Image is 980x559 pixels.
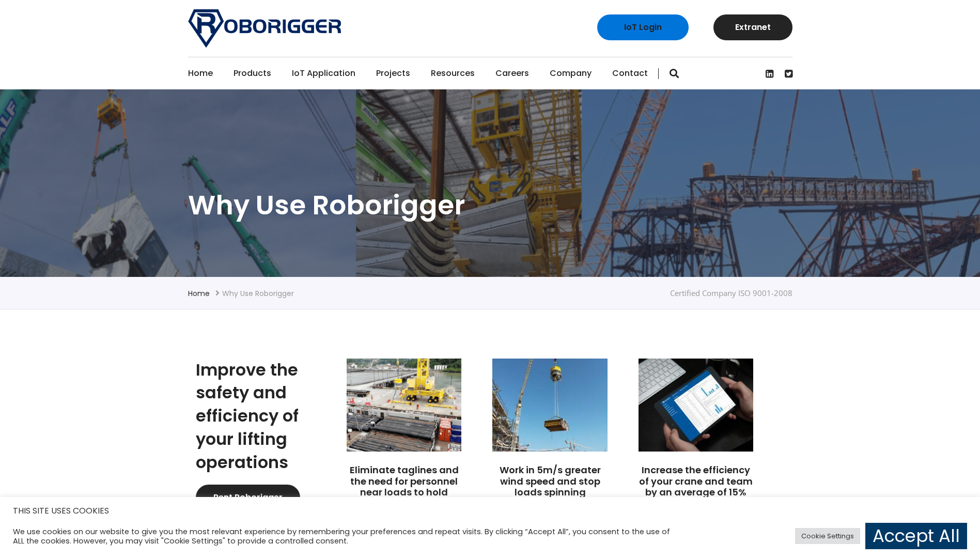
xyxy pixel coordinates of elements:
[350,463,459,510] a: Eliminate taglines and the need for personnel near loads to hold them.
[500,463,601,499] a: Work in 5m/s greater wind speed and stop loads spinning
[292,57,355,89] a: IoT Application
[222,287,294,300] li: Why use Roborigger
[795,528,860,544] a: Cookie Settings
[13,504,967,518] h5: THIS SITE USES COOKIES
[492,359,607,452] img: Roborigger load control device for crane lifting on Alec's One Zaabeel site
[188,57,213,89] a: Home
[188,288,210,299] a: Home
[234,57,271,89] a: Products
[13,527,681,546] div: We use cookies on our website to give you the most relevant experience by remembering your prefer...
[431,57,475,89] a: Resources
[196,485,300,510] a: Rent Roborigger
[670,286,792,300] div: Certified Company ISO 9001-2008
[495,57,529,89] a: Careers
[612,57,648,89] a: Contact
[188,9,341,48] img: Roborigger
[597,14,689,40] a: IoT Login
[713,14,792,40] a: Extranet
[376,57,410,89] a: Projects
[550,57,592,89] a: Company
[196,359,316,474] h2: Improve the safety and efficiency of your lifting operations
[865,523,967,549] a: Accept All
[188,188,792,223] h1: Why use Roborigger
[639,463,753,499] a: Increase the efficiency of your crane and team by an average of 15%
